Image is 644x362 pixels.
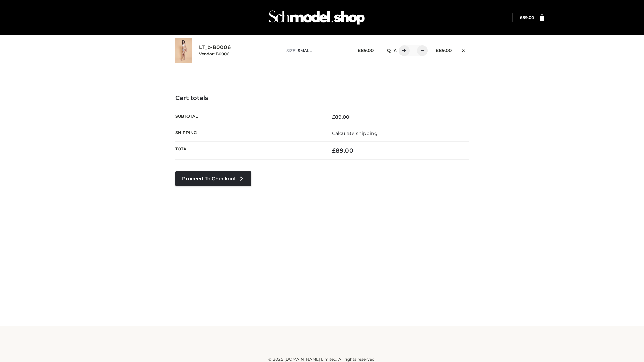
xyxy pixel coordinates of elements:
a: Proceed to Checkout [175,171,251,186]
h4: Cart totals [175,95,469,102]
a: £89.00 [520,15,534,20]
a: Remove this item [459,45,469,54]
span: £ [358,48,361,53]
bdi: 89.00 [332,114,350,120]
span: £ [436,48,439,53]
bdi: 89.00 [436,48,452,53]
a: Calculate shipping [332,130,378,136]
img: Schmodel Admin 964 [266,4,367,31]
th: Total [175,142,322,160]
span: £ [332,114,335,120]
span: £ [520,15,522,20]
img: LT_b-B0006 - SMALL [175,38,192,63]
span: £ [332,147,336,154]
th: Subtotal [175,109,322,125]
th: Shipping [175,125,322,141]
small: Vendor: B0006 [199,51,229,56]
bdi: 89.00 [520,15,534,20]
div: QTY: [380,45,425,56]
bdi: 89.00 [332,147,353,154]
span: SMALL [298,48,312,53]
a: LT_b-B0006 [199,44,231,51]
bdi: 89.00 [358,48,374,53]
p: size : [286,48,347,54]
